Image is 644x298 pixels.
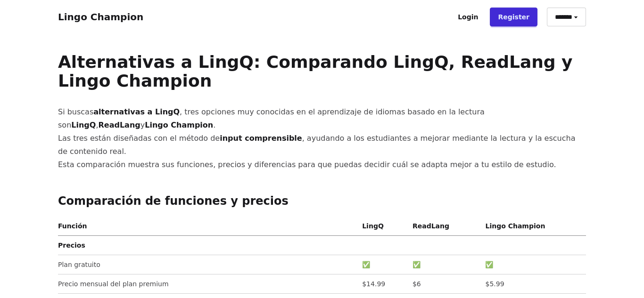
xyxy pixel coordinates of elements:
td: Plan gratuito [58,255,358,274]
p: Si buscas , tres opciones muy conocidas en el aprendizaje de idiomas basado en la lectura son , y... [58,105,586,171]
td: $5.99 [481,274,586,293]
a: Register [490,8,537,26]
td: $6 [409,274,482,293]
td: Precio mensual del plan premium [58,274,358,293]
h2: Comparación de funciones y precios [58,194,586,209]
td: ✅ [409,255,482,274]
a: Login [450,8,486,26]
strong: input comprensible [220,134,302,143]
td: $14.99 [358,274,409,293]
th: Función [58,220,358,236]
th: LingQ [358,220,409,236]
th: ReadLang [409,220,482,236]
td: ✅ [481,255,586,274]
h1: Alternativas a LingQ: Comparando LingQ, ReadLang y Lingo Champion [58,53,586,90]
a: Lingo Champion [58,11,143,23]
td: ✅ [358,255,409,274]
strong: alternativas a LingQ [93,107,180,116]
th: Lingo Champion [481,220,586,236]
strong: Lingo Champion [145,121,213,129]
strong: Precios [58,242,85,249]
strong: ReadLang [98,121,140,129]
strong: LingQ [71,121,96,129]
